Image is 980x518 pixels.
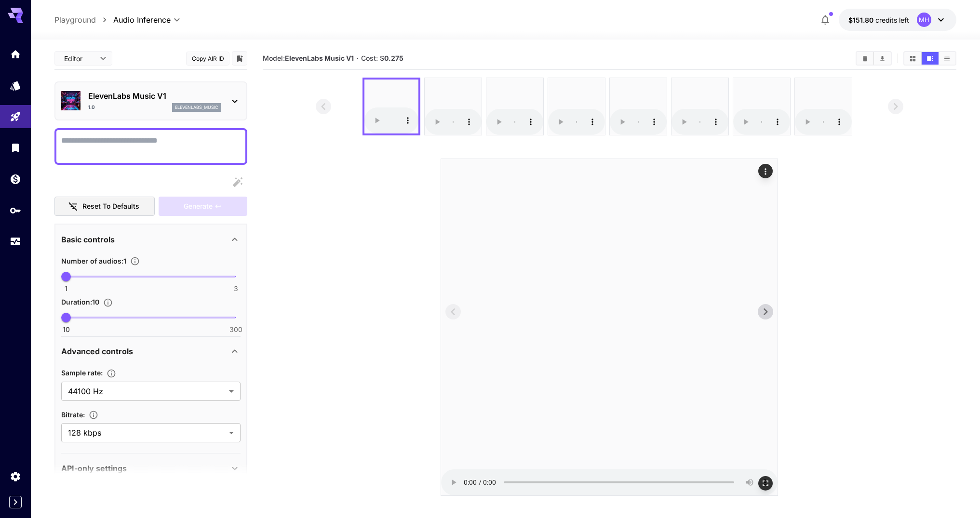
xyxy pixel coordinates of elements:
[10,111,21,123] div: Playground
[61,257,126,265] span: Number of audios : 1
[61,234,115,245] p: Basic controls
[9,496,22,508] button: Expand sidebar
[384,54,403,62] b: 0.275
[61,86,241,116] div: ElevenLabs Music V11.0elevenlabs_music
[10,173,21,185] div: Wallet
[88,104,95,111] p: 1.0
[61,463,127,474] p: API-only settings
[263,54,354,62] span: Model:
[54,14,96,26] a: Playground
[10,204,21,216] div: API Keys
[758,476,773,491] div: Open in fullscreen
[113,14,171,26] span: Audio Inference
[54,14,113,26] nav: breadcrumb
[85,410,102,420] button: The bitrate of the generated audio in kbps (kilobits per second). Higher bitrates result in bette...
[848,16,875,24] span: $151.80
[54,197,155,216] button: Reset to defaults
[63,325,70,334] span: 10
[361,54,403,62] span: Cost: $
[186,52,229,66] button: Copy AIR ID
[103,369,120,378] button: The sample rate of the generated audio in Hz (samples per second). Higher sample rates capture mo...
[61,298,99,306] span: Duration : 10
[917,13,931,27] div: MH
[939,52,955,65] button: Show media in list view
[235,53,244,64] button: Add to library
[99,298,117,307] button: Specify the duration of each audio in seconds.
[285,54,354,62] b: ElevenLabs Music V1
[61,457,241,480] div: API-only settings
[229,325,242,334] span: 300
[848,15,909,25] div: $151.80358
[10,48,21,60] div: Home
[904,52,921,65] button: Show media in grid view
[234,284,238,293] span: 3
[10,470,21,482] div: Settings
[61,411,85,419] span: Bitrate :
[874,52,891,65] button: Download All
[126,256,144,266] button: Specify how many audios to generate in a single request. Each audio generation will be charged se...
[61,340,241,363] div: Advanced controls
[758,164,773,178] div: Actions
[922,52,939,65] button: Show media in video view
[65,284,67,293] span: 1
[61,369,103,377] span: Sample rate :
[175,104,218,111] p: elevenlabs_music
[356,53,359,64] p: ·
[10,142,21,154] div: Library
[875,16,909,24] span: credits left
[61,228,241,251] div: Basic controls
[903,51,956,66] div: Show media in grid viewShow media in video viewShow media in list view
[68,385,225,397] span: 44100 Hz
[839,9,956,31] button: $151.80358MH
[68,427,225,438] span: 128 kbps
[64,53,94,64] span: Editor
[61,345,133,357] p: Advanced controls
[856,51,892,66] div: Clear AllDownload All
[857,52,873,65] button: Clear All
[10,80,21,92] div: Models
[88,90,221,102] p: ElevenLabs Music V1
[10,236,21,248] div: Usage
